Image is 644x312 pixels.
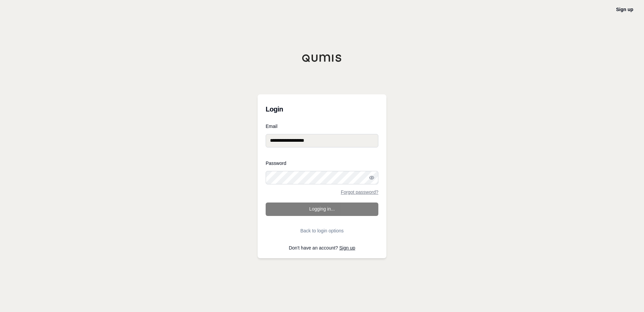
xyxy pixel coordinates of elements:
[302,54,342,62] img: Qumis
[266,246,378,250] p: Don't have an account?
[266,102,378,116] h3: Login
[266,224,378,237] button: Back to login options
[341,190,378,194] a: Forgot password?
[339,245,355,251] a: Sign up
[266,161,378,166] label: Password
[266,124,378,129] label: Email
[616,7,633,12] a: Sign up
